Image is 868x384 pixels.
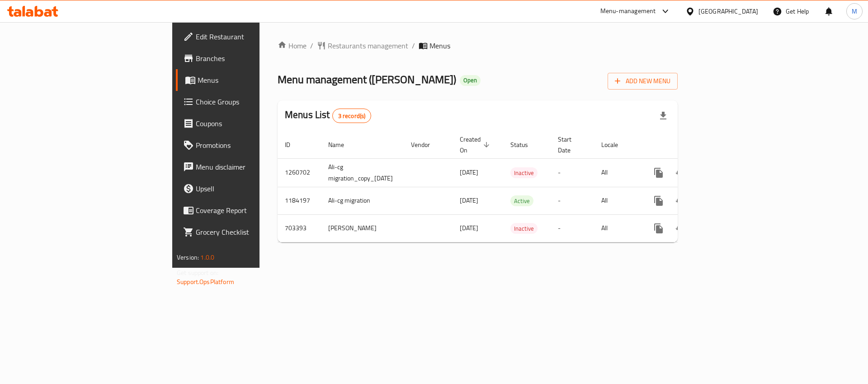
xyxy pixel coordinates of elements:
[176,134,317,156] a: Promotions
[196,161,310,172] span: Menu disclaimer
[176,91,317,113] a: Choice Groups
[177,276,234,288] a: Support.OpsPlatform
[460,134,492,156] span: Created On
[670,190,691,212] button: Change Status
[176,199,317,221] a: Coverage Report
[328,139,356,150] span: Name
[196,118,310,129] span: Coupons
[328,40,408,51] span: Restaurants management
[321,214,404,242] td: [PERSON_NAME]
[176,178,317,199] a: Upsell
[176,26,317,47] a: Edit Restaurant
[558,134,583,156] span: Start Date
[176,69,317,91] a: Menus
[285,108,371,123] h2: Menus List
[551,158,594,187] td: -
[615,76,670,87] span: Add New Menu
[412,40,415,51] li: /
[196,227,310,237] span: Grocery Checklist
[196,183,310,194] span: Upsell
[608,73,678,90] button: Add New Menu
[670,162,691,184] button: Change Status
[460,76,481,84] span: Open
[648,162,670,184] button: more
[176,47,317,69] a: Branches
[510,196,533,206] span: Active
[594,214,641,242] td: All
[333,112,371,120] span: 3 record(s)
[429,40,450,51] span: Menus
[551,187,594,214] td: -
[648,218,670,239] button: more
[317,40,408,51] a: Restaurants management
[196,96,310,107] span: Choice Groups
[510,167,538,178] div: Inactive
[551,214,594,242] td: -
[196,31,310,42] span: Edit Restaurant
[285,139,302,150] span: ID
[698,6,758,16] div: [GEOGRAPHIC_DATA]
[196,205,310,216] span: Coverage Report
[852,6,857,16] span: M
[278,40,678,51] nav: breadcrumb
[510,223,538,234] span: Inactive
[460,222,478,234] span: [DATE]
[460,75,481,86] div: Open
[600,6,656,17] div: Menu-management
[648,190,670,212] button: more
[200,251,214,263] span: 1.0.0
[510,139,540,150] span: Status
[278,69,456,90] span: Menu management ( [PERSON_NAME] )
[594,158,641,187] td: All
[196,53,310,64] span: Branches
[176,156,317,178] a: Menu disclaimer
[177,267,218,279] span: Get support on:
[411,139,442,150] span: Vendor
[176,221,317,243] a: Grocery Checklist
[510,223,538,234] div: Inactive
[321,158,404,187] td: Ali-cg migration_copy_[DATE]
[594,187,641,214] td: All
[601,139,630,150] span: Locale
[460,194,478,206] span: [DATE]
[652,105,674,127] div: Export file
[196,140,310,151] span: Promotions
[670,218,691,239] button: Change Status
[198,75,310,85] span: Menus
[332,109,372,123] div: Total records count
[510,168,538,178] span: Inactive
[278,131,742,242] table: enhanced table
[176,113,317,134] a: Coupons
[321,187,404,214] td: Ali-cg migration
[641,131,742,159] th: Actions
[177,251,199,263] span: Version:
[460,166,478,178] span: [DATE]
